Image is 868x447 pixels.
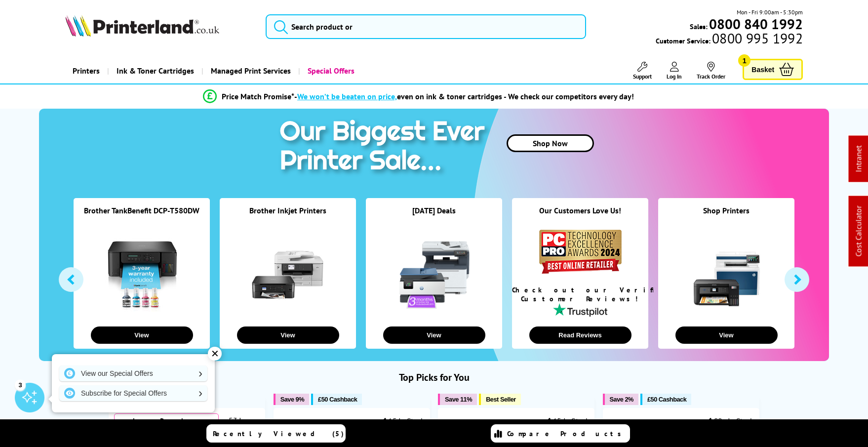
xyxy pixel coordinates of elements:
a: Cost Calculator [854,206,864,257]
button: View [237,326,339,344]
span: Recently Viewed (5) [213,429,344,438]
button: View [383,326,485,344]
div: Shop Printers [658,205,794,228]
button: £50 Cashback [640,394,691,405]
button: Save 11% [438,394,477,405]
a: 0800 840 1992 [708,19,803,29]
a: Compare Products [491,424,630,443]
div: Low Running Costs [114,413,219,437]
div: 15 In Stock [378,416,425,426]
a: View our Special Offers [59,366,207,381]
span: Best Seller [486,396,516,403]
a: Printerland Logo [65,15,253,39]
span: We won’t be beaten on price, [297,91,397,101]
a: Brother Inkjet Printers [249,205,326,215]
button: Save 2% [603,394,638,405]
div: [DATE] Deals [366,205,502,228]
button: View [91,326,193,344]
li: modal_Promise [44,88,793,105]
a: Shop Now [507,134,594,152]
span: Support [633,73,652,80]
div: ✕ [208,347,222,361]
a: Track Order [697,62,725,80]
span: 0800 995 1992 [710,34,803,43]
span: Mon - Fri 9:00am - 5:30pm [737,7,803,17]
a: Intranet [854,146,864,172]
span: Save 2% [610,396,633,403]
span: Ink & Toner Cartridges [117,58,194,83]
a: Ink & Toner Cartridges [107,58,201,83]
span: Customer Service: [656,34,803,45]
button: Read Reviews [529,326,631,344]
a: Special Offers [298,58,362,83]
button: Best Seller [479,394,521,405]
span: £50 Cashback [318,396,357,403]
a: Printers [65,58,107,83]
b: 0800 840 1992 [709,15,803,33]
div: 15 In Stock [543,416,589,426]
a: Brother TankBenefit DCP-T580DW [84,205,199,215]
div: Our Customers Love Us! [512,205,648,228]
a: Support [633,62,652,80]
a: Recently Viewed (5) [206,424,346,443]
div: Check out our Verified Customer Reviews! [512,285,648,303]
div: 53 In Stock [219,415,260,435]
img: printer sale [275,109,495,186]
span: Compare Products [507,429,627,438]
div: - even on ink & toner cartridges - We check our competitors every day! [294,91,634,101]
button: £50 Cashback [311,394,362,405]
span: 1 [738,54,750,67]
button: Save 9% [274,394,309,405]
input: Search product or [266,14,586,39]
span: Log In [667,73,682,80]
div: 99+ In Stock [704,416,754,426]
a: Managed Print Services [201,58,298,83]
span: Basket [751,63,774,76]
a: Log In [667,62,682,80]
div: 3 [15,379,26,390]
span: Save 9% [280,396,304,403]
span: £50 Cashback [647,396,686,403]
span: Price Match Promise* [222,91,294,101]
span: Sales: [690,22,708,31]
a: Basket 1 [743,59,803,80]
img: Printerland Logo [65,15,219,37]
a: Subscribe for Special Offers [59,385,207,401]
button: View [675,326,778,344]
span: Save 11% [445,396,472,403]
